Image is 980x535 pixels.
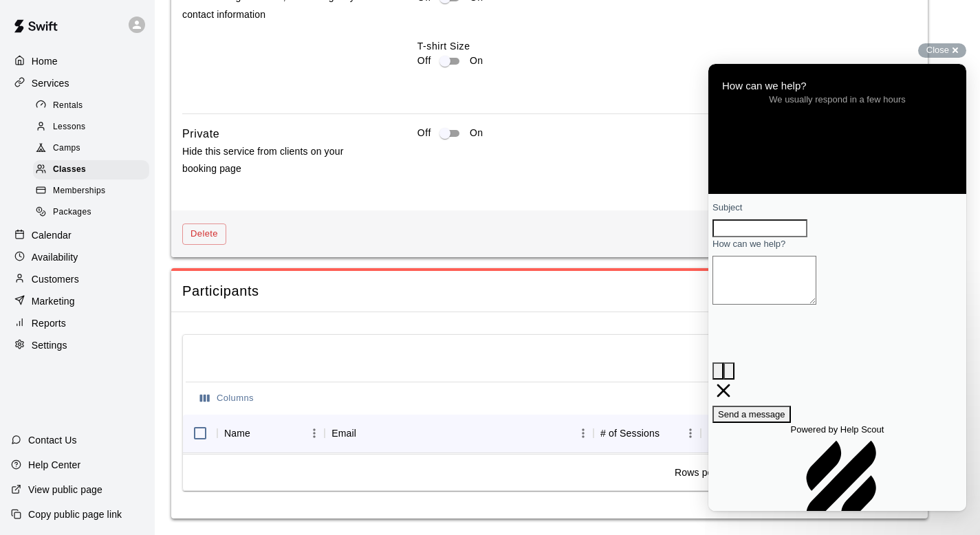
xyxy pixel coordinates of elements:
[304,423,325,444] button: Menu
[417,54,431,68] p: Off
[33,181,155,202] a: Memberships
[28,507,122,521] p: Copy public page link
[417,126,431,140] p: Off
[217,414,325,452] div: Name
[356,424,375,443] button: Sort
[331,414,356,452] div: Email
[470,54,483,68] p: On
[53,163,86,177] span: Classes
[53,184,105,198] span: Memberships
[32,316,66,330] p: Reports
[11,313,144,334] a: Reports
[28,458,80,472] p: Help Center
[28,483,102,496] p: View public page
[53,99,83,113] span: Rentals
[183,453,916,464] div: No rows
[32,228,72,242] p: Calendar
[182,143,373,177] p: Hide this service from clients on your booking page
[32,272,79,286] p: Customers
[182,223,226,245] button: Delete
[11,51,144,72] a: Home
[11,335,144,356] a: Settings
[11,247,144,267] a: Availability
[32,54,58,68] p: Home
[32,76,69,90] p: Services
[33,116,155,138] a: Lessons
[33,203,149,222] div: Packages
[680,423,701,444] button: Menu
[32,250,78,264] p: Availability
[53,142,80,155] span: Camps
[250,424,270,443] button: Sort
[325,414,594,452] div: Email
[660,424,679,443] button: Sort
[182,125,219,143] h6: Private
[11,225,144,245] a: Calendar
[33,138,155,160] a: Camps
[675,466,743,479] p: Rows per page:
[32,338,67,352] p: Settings
[53,206,91,219] span: Packages
[28,433,77,447] p: Contact Us
[182,282,917,301] span: Participants
[708,64,966,511] iframe: Help Scout Beacon - Live Chat, Contact Form, and Knowledge Base
[470,126,483,140] p: On
[197,388,257,409] button: Select columns
[600,414,660,452] div: # of Sessions
[33,95,155,116] a: Rentals
[33,96,149,116] div: Rentals
[33,139,149,158] div: Camps
[417,39,917,53] label: T-shirt Size
[33,160,149,179] div: Classes
[918,43,966,58] button: Close
[33,182,149,201] div: Memberships
[224,414,250,452] div: Name
[573,423,594,444] button: Menu
[594,414,701,452] div: # of Sessions
[33,160,155,181] a: Classes
[11,73,144,94] a: Services
[11,269,144,290] a: Customers
[53,120,86,134] span: Lessons
[926,45,949,55] span: Close
[11,291,144,312] a: Marketing
[33,202,155,223] a: Packages
[33,118,149,137] div: Lessons
[32,294,75,308] p: Marketing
